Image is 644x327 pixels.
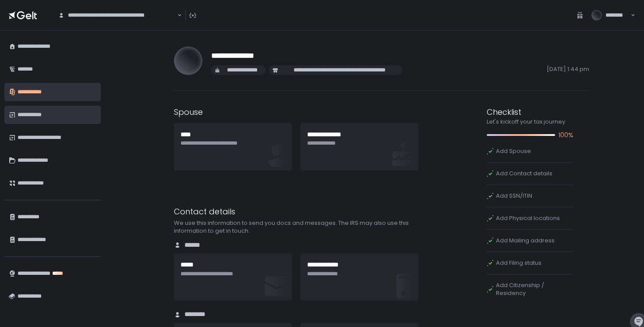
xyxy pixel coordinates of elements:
span: Add Spouse [496,147,531,155]
span: Add Citizenship / Residency [496,281,573,297]
span: Add Filing status [496,259,541,267]
span: 100% [559,130,573,140]
input: Search for option [176,11,177,20]
div: Let's kickoff your tax journey [487,118,573,126]
div: Contact details [174,206,420,217]
div: We use this information to send you docs and messages. The IRS may also use this information to g... [174,219,420,235]
span: Add SSN/ITIN [496,192,532,200]
div: Checklist [487,106,573,118]
div: Search for option [53,6,182,25]
span: Add Mailing address [496,237,555,245]
div: Spouse [174,106,420,118]
span: Add Contact details [496,170,552,178]
span: [DATE] 1:44 pm [406,65,589,75]
span: Add Physical locations [496,214,560,222]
